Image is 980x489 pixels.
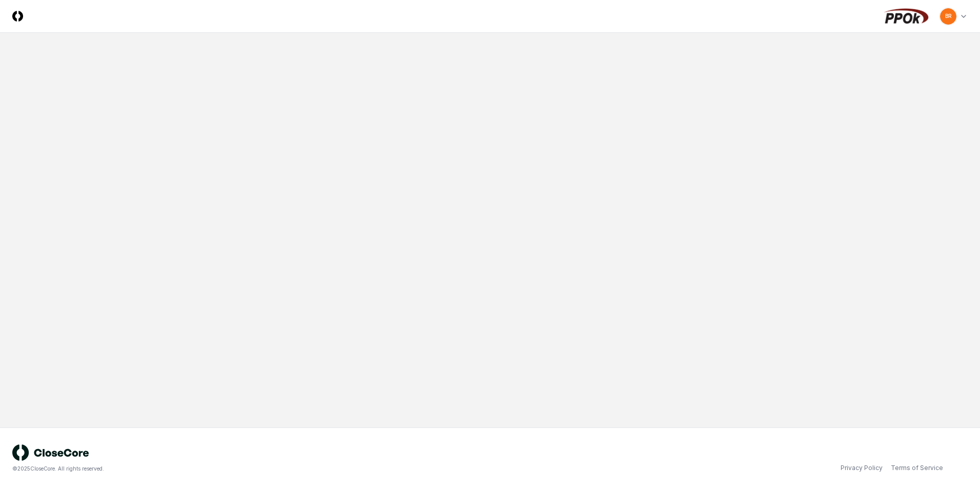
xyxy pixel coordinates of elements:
[939,7,957,26] button: BR
[882,8,931,25] img: PPOk logo
[12,444,89,461] img: logo
[12,465,490,473] div: © 2025 CloseCore. All rights reserved.
[12,11,23,22] img: Logo
[945,12,952,20] span: BR
[841,463,883,473] a: Privacy Policy
[891,463,943,473] a: Terms of Service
